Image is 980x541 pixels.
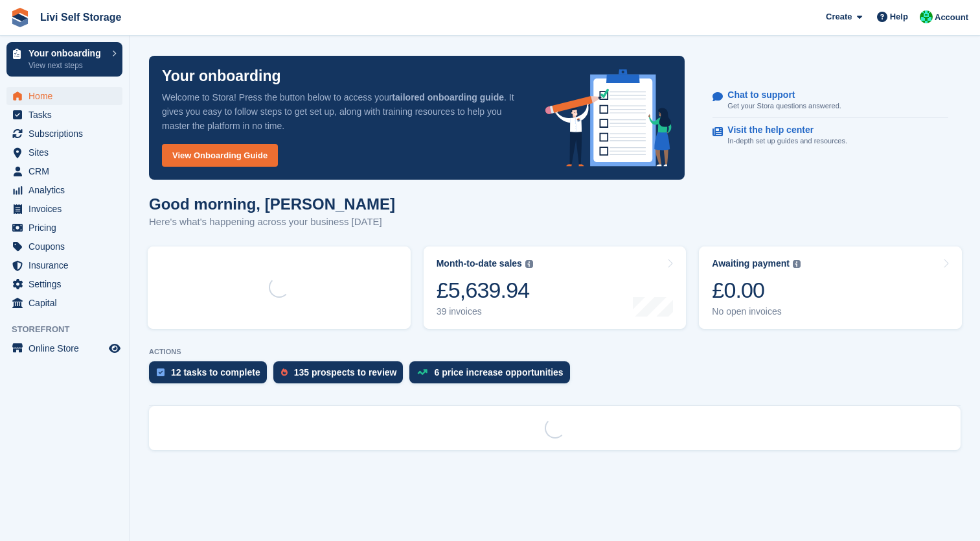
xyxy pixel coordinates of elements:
[6,256,122,274] a: menu
[727,136,847,147] p: In-depth set up guides and resources.
[171,367,260,378] div: 12 tasks to complete
[6,339,122,357] a: menu
[294,367,397,378] div: 135 prospects to review
[434,367,563,378] div: 6 price increase opportunities
[727,101,841,112] p: Get your Stora questions answered.
[28,294,106,312] span: Capital
[28,200,106,218] span: Invoices
[273,361,410,390] a: 135 prospects to review
[28,87,106,105] span: Home
[392,92,504,102] strong: tailored onboarding guide
[149,215,395,230] p: Here's what's happening across your business [DATE]
[28,237,106,256] span: Coupons
[920,10,933,23] img: Joe Robertson
[545,69,672,167] img: onboarding-info-6c161a55d2c0e0a8cae90662b2fe09162a5109e8cc188191df67fb4f79e88e88.svg
[157,368,165,376] img: task-75834270c22a3079a89374b754ae025e5fb1db73e45f91037f5363f120a921f8.svg
[28,49,106,58] p: Your onboarding
[6,162,122,180] a: menu
[28,275,106,293] span: Settings
[149,361,273,390] a: 12 tasks to complete
[28,256,106,274] span: Insurance
[6,181,122,199] a: menu
[437,306,533,317] div: 39 invoices
[107,341,122,356] a: Preview store
[6,143,122,162] a: menu
[712,83,948,119] a: Chat to support Get your Stora questions answered.
[6,106,122,124] a: menu
[712,277,801,304] div: £0.00
[28,181,106,199] span: Analytics
[28,143,106,162] span: Sites
[28,162,106,180] span: CRM
[437,277,533,304] div: £5,639.94
[6,237,122,256] a: menu
[149,195,395,213] h1: Good morning, [PERSON_NAME]
[281,368,288,376] img: prospect-51fa495bee0391a8d652442698ab0144808aea92771e9ea1ae160a38d050c398.svg
[699,246,962,329] a: Awaiting payment £0.00 No open invoices
[6,219,122,237] a: menu
[525,260,533,268] img: icon-info-grey-7440780725fd019a000dd9b08b2336e03edf1995a4989e88bcd33f0948082b44.svg
[727,90,830,101] p: Chat to support
[6,200,122,218] a: menu
[727,125,837,136] p: Visit the help center
[6,275,122,293] a: menu
[712,258,790,269] div: Awaiting payment
[793,260,801,268] img: icon-info-grey-7440780725fd019a000dd9b08b2336e03edf1995a4989e88bcd33f0948082b44.svg
[28,219,106,237] span: Pricing
[28,106,106,124] span: Tasks
[35,6,126,28] a: Livi Self Storage
[409,361,576,390] a: 6 price increase opportunities
[28,125,106,143] span: Subscriptions
[10,8,30,27] img: stora-icon-8386f47178a22dfd0bd8f6a31ec36ba5ce8667c1dd55bd0f319d3a0aa187defe.svg
[12,323,129,336] span: Storefront
[437,258,522,269] div: Month-to-date sales
[826,10,852,23] span: Create
[162,90,525,133] p: Welcome to Stora! Press the button below to access your . It gives you easy to follow steps to ge...
[162,69,281,84] p: Your onboarding
[6,294,122,312] a: menu
[712,118,948,153] a: Visit the help center In-depth set up guides and resources.
[712,306,801,317] div: No open invoices
[417,369,427,375] img: price_increase_opportunities-93ffe204e8149a01c8c9dc8f82e8f89637d9d84a8eef4429ea346261dce0b2c0.svg
[149,348,961,356] p: ACTIONS
[6,125,122,143] a: menu
[935,11,968,24] span: Account
[162,144,278,167] a: View Onboarding Guide
[6,87,122,105] a: menu
[890,10,908,23] span: Help
[424,246,687,329] a: Month-to-date sales £5,639.94 39 invoices
[6,42,122,77] a: Your onboarding View next steps
[28,60,106,71] p: View next steps
[28,339,106,357] span: Online Store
